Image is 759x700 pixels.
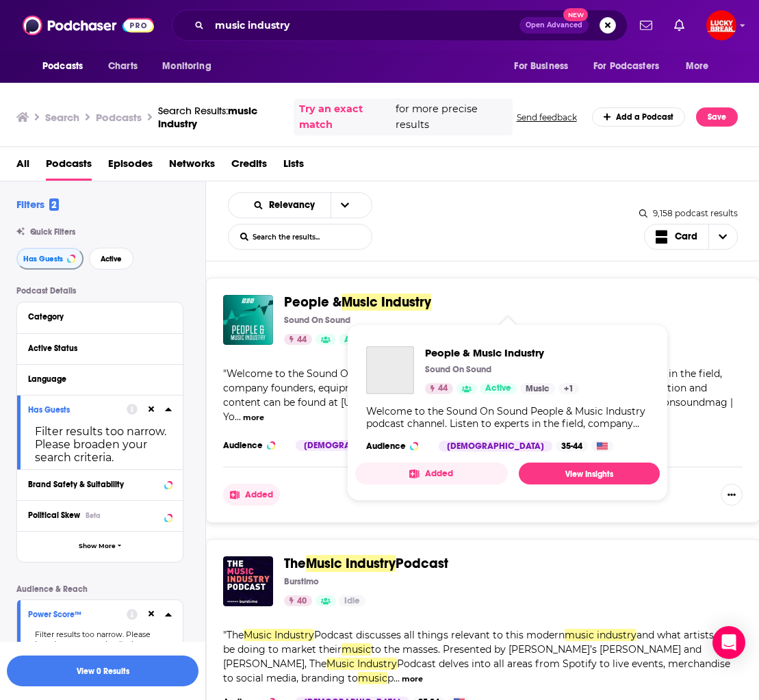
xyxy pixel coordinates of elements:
span: Podcast [396,555,448,572]
img: User Profile [706,10,736,40]
div: Filter results too narrow. Please broaden your search criteria. [28,630,172,649]
p: Podcast Details [16,286,183,296]
div: Has Guests [28,405,118,415]
span: Podcasts [42,57,83,76]
span: Logged in as annagregory [706,10,736,40]
a: Add a Podcast [592,107,686,127]
span: Idle [344,595,360,608]
div: Language [28,374,163,384]
button: open menu [504,53,585,79]
span: New [563,8,588,21]
button: more [402,673,423,685]
span: music [342,643,371,656]
span: For Podcasters [593,57,659,76]
span: Show More [79,543,116,550]
p: Sound On Sound [425,364,491,375]
img: People & Music Industry [223,295,273,345]
h3: Search [45,111,79,124]
a: Lists [283,153,304,181]
button: more [243,412,264,424]
input: Search podcasts, credits, & more... [209,14,519,36]
div: [DEMOGRAPHIC_DATA] [296,440,409,451]
button: Brand Safety & Suitability [28,476,172,493]
button: Active [89,248,133,270]
span: Welcome to the Sound On Sound People & [227,367,433,380]
a: Active [339,334,376,345]
a: Credits [231,153,267,181]
button: open menu [153,53,229,79]
span: music industry [158,104,257,130]
a: Podcasts [46,153,92,181]
button: Has Guests [28,401,127,418]
a: People & Music Industry [366,346,414,394]
a: People & Music Industry [425,346,579,359]
span: Monitoring [162,57,211,76]
span: " [223,629,734,684]
h2: Choose List sort [228,192,372,218]
a: TheMusic IndustryPodcast [284,556,448,571]
button: View 0 Results [7,656,198,686]
div: Power Score™ [28,610,118,619]
a: 40 [284,595,312,606]
a: People &Music Industry [284,295,431,310]
div: 35-44 [556,441,588,452]
span: music industry [565,629,636,641]
span: ... [394,672,400,684]
button: open menu [33,53,101,79]
div: Welcome to the Sound On Sound People & Music Industry podcast channel. Listen to experts in the f... [366,405,649,430]
span: Card [675,232,697,242]
span: Active [101,255,122,263]
span: Music Industry [326,658,397,670]
span: Active [485,382,511,396]
span: ... [235,411,241,423]
span: Has Guests [23,255,63,263]
span: " [223,367,733,423]
button: open menu [676,53,726,79]
span: More [686,57,709,76]
a: Show notifications dropdown [669,14,690,37]
span: 2 [49,198,59,211]
span: 40 [297,595,307,608]
span: Music Industry [306,555,396,572]
img: The Music Industry Podcast [223,556,273,606]
span: Podcast discusses all things relevant to this modern [314,629,565,641]
button: Show More [17,531,183,562]
span: Music Industry [244,629,314,641]
button: open menu [241,200,331,210]
span: The [284,555,306,572]
span: For Business [514,57,568,76]
button: Added [355,463,508,484]
img: Podchaser - Follow, Share and Rate Podcasts [23,12,154,38]
span: Charts [108,57,138,76]
button: Open AdvancedNew [519,17,589,34]
h3: Podcasts [96,111,142,124]
span: Relevancy [269,200,320,210]
span: Political Skew [28,510,80,520]
div: Filter results too narrow. Please broaden your search criteria. [28,425,172,464]
h2: Filters [16,198,59,211]
a: All [16,153,29,181]
span: Active [344,333,370,347]
a: Episodes [108,153,153,181]
span: for more precise results [396,101,507,133]
span: Open Advanced [526,22,582,29]
h3: Audience [223,440,285,451]
a: Active [480,383,517,394]
div: Search podcasts, credits, & more... [172,10,628,41]
button: Added [223,484,280,506]
p: Burstimo [284,576,319,587]
button: Power Score™ [28,606,127,623]
div: 9,158 podcast results [639,208,738,218]
button: Save [696,107,738,127]
div: Active Status [28,343,163,353]
p: Audience & Reach [16,584,183,594]
button: Has Guests [16,248,83,270]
